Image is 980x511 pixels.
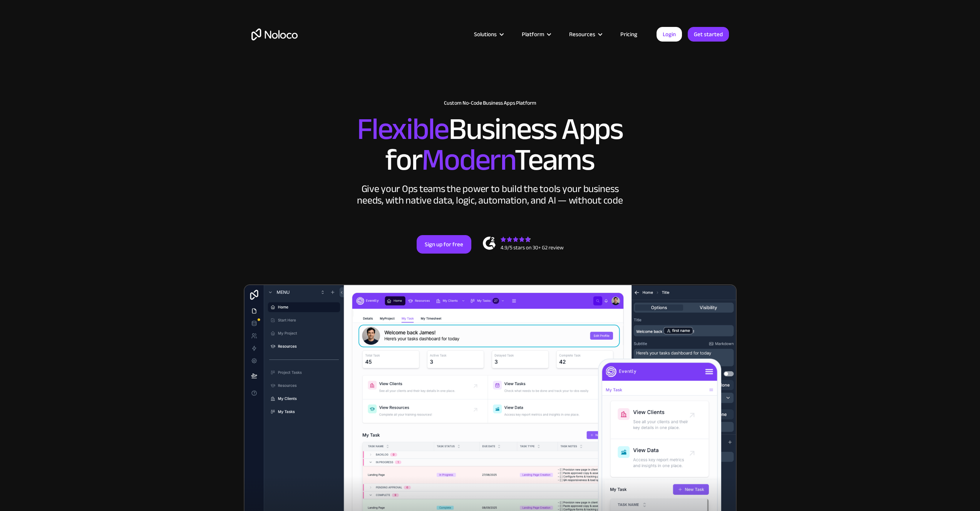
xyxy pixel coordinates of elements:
div: Platform [522,29,544,39]
a: Login [657,27,682,42]
span: Modern [422,131,514,189]
div: Platform [512,29,560,39]
h1: Custom No-Code Business Apps Platform [251,100,729,106]
div: Solutions [464,29,512,39]
a: Get started [688,27,729,42]
a: Sign up for free [417,235,471,254]
a: Pricing [611,29,647,39]
h2: Business Apps for Teams [251,114,729,175]
a: home [251,28,298,40]
span: Flexible [357,100,449,158]
div: Solutions [474,29,497,39]
div: Resources [560,29,611,39]
div: Give your Ops teams the power to build the tools your business needs, with native data, logic, au... [355,183,625,206]
div: Resources [569,29,595,39]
